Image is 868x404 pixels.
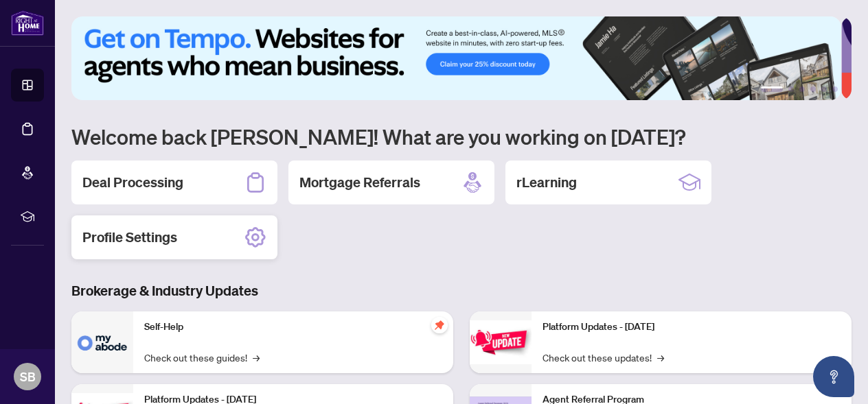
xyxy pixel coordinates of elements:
[810,86,816,92] button: 4
[832,86,838,92] button: 6
[71,16,841,100] img: Slide 0
[253,350,260,365] span: →
[144,320,442,335] p: Self-Help
[71,311,133,373] img: Self-Help
[813,356,854,397] button: Open asap
[299,173,420,192] h2: Mortgage Referrals
[761,86,783,92] button: 1
[542,320,841,335] p: Platform Updates - [DATE]
[71,123,852,150] h1: Welcome back [PERSON_NAME]! What are you working on [DATE]?
[657,350,664,365] span: →
[542,350,664,365] a: Check out these updates!→
[82,228,177,247] h2: Profile Settings
[71,281,852,300] h3: Brokerage & Industry Updates
[516,173,577,192] h2: rLearning
[431,317,448,333] span: pushpin
[82,173,183,192] h2: Deal Processing
[11,10,44,36] img: logo
[788,86,794,92] button: 2
[144,350,260,365] a: Check out these guides!→
[470,320,532,364] img: Platform Updates - June 23, 2025
[821,86,827,92] button: 5
[20,367,36,386] span: SB
[799,86,805,92] button: 3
